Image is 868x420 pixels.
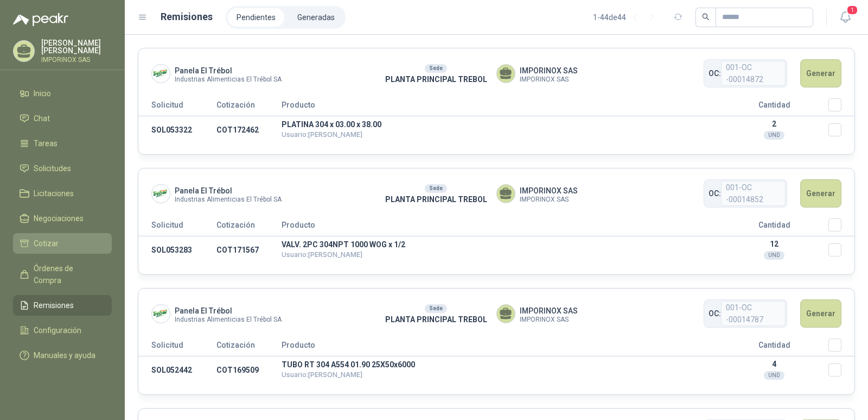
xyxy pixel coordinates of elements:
[13,108,112,129] a: Chat
[34,299,74,311] span: Remisiones
[282,241,720,248] p: VALV. 2PC 304NPT 1000 WOG x 1/2
[282,98,720,116] th: Producto
[720,338,828,356] th: Cantidad
[709,308,721,319] span: OC:
[216,356,282,384] td: COT169509
[800,299,841,328] button: Generar
[138,356,216,384] td: SOL052442
[764,371,784,380] div: UND
[721,301,786,326] span: 001-OC -00014787
[425,304,447,313] div: Sede
[764,251,784,260] div: UND
[13,83,112,104] a: Inicio
[138,236,216,264] td: SOL053283
[228,8,284,27] a: Pendientes
[289,8,343,27] a: Generadas
[720,240,828,248] p: 12
[520,185,578,197] span: IMPORINOX SAS
[175,317,282,323] span: Industrias Alimenticias El Trébol SA
[138,338,216,356] th: Solicitud
[175,305,282,317] span: Panela El Trébol
[13,258,112,291] a: Órdenes de Compra
[13,133,112,154] a: Tareas
[702,13,710,21] span: search
[764,131,784,140] div: UND
[138,218,216,236] th: Solicitud
[13,345,112,366] a: Manuales y ayuda
[828,338,854,356] th: Seleccionar/deseleccionar
[520,77,578,83] span: IMPORINOX SAS
[41,39,112,54] p: [PERSON_NAME] [PERSON_NAME]
[13,320,112,341] a: Configuración
[375,314,496,325] p: PLANTA PRINCIPAL TREBOL
[720,218,828,236] th: Cantidad
[34,324,81,336] span: Configuración
[138,98,216,116] th: Solicitud
[282,250,362,259] span: Usuario: [PERSON_NAME]
[34,112,50,124] span: Chat
[835,8,855,27] button: 1
[720,360,828,368] p: 4
[34,262,101,286] span: Órdenes de Compra
[282,121,720,128] p: PLATINA 304 x 03.00 x 38.00
[34,137,58,149] span: Tareas
[828,356,854,384] td: Seleccionar/deseleccionar
[282,361,720,368] p: TUBO RT 304 A554 01.90 25X50x6000
[152,185,170,203] img: Company Logo
[720,98,828,116] th: Cantidad
[593,9,661,26] div: 1 - 44 de 44
[720,120,828,128] p: 2
[175,197,282,203] span: Industrias Alimenticias El Trébol SA
[13,208,112,229] a: Negociaciones
[425,64,447,73] div: Sede
[13,295,112,316] a: Remisiones
[216,236,282,264] td: COT171567
[34,349,95,361] span: Manuales y ayuda
[520,65,578,77] span: IMPORINOX SAS
[13,233,112,254] a: Cotizar
[282,130,362,139] span: Usuario: [PERSON_NAME]
[709,67,721,79] span: OC:
[13,183,112,204] a: Licitaciones
[846,5,858,15] span: 1
[175,185,282,197] span: Panela El Trébol
[282,371,362,379] span: Usuario: [PERSON_NAME]
[828,116,854,144] td: Seleccionar/deseleccionar
[34,212,84,224] span: Negociaciones
[800,59,841,87] button: Generar
[152,65,170,83] img: Company Logo
[175,77,282,83] span: Industrias Alimenticias El Trébol SA
[152,305,170,323] img: Company Logo
[282,218,720,236] th: Producto
[520,305,578,317] span: IMPORINOX SAS
[425,184,447,193] div: Sede
[282,338,720,356] th: Producto
[34,237,59,249] span: Cotizar
[216,116,282,144] td: COT172462
[216,218,282,236] th: Cotización
[520,197,578,203] span: IMPORINOX SAS
[161,9,213,24] h1: Remisiones
[34,187,74,199] span: Licitaciones
[216,98,282,116] th: Cotización
[800,179,841,208] button: Generar
[138,116,216,144] td: SOL053322
[828,98,854,116] th: Seleccionar/deseleccionar
[34,162,71,174] span: Solicitudes
[828,218,854,236] th: Seleccionar/deseleccionar
[375,73,496,85] p: PLANTA PRINCIPAL TREBOL
[828,236,854,264] td: Seleccionar/deseleccionar
[13,158,112,179] a: Solicitudes
[721,181,786,206] span: 001-OC -00014852
[721,61,786,86] span: 001-OC -00014872
[13,13,68,26] img: Logo peakr
[34,87,51,99] span: Inicio
[709,187,721,199] span: OC:
[175,65,282,77] span: Panela El Trébol
[216,338,282,356] th: Cotización
[375,193,496,205] p: PLANTA PRINCIPAL TREBOL
[41,57,112,63] p: IMPORINOX SAS
[520,317,578,323] span: IMPORINOX SAS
